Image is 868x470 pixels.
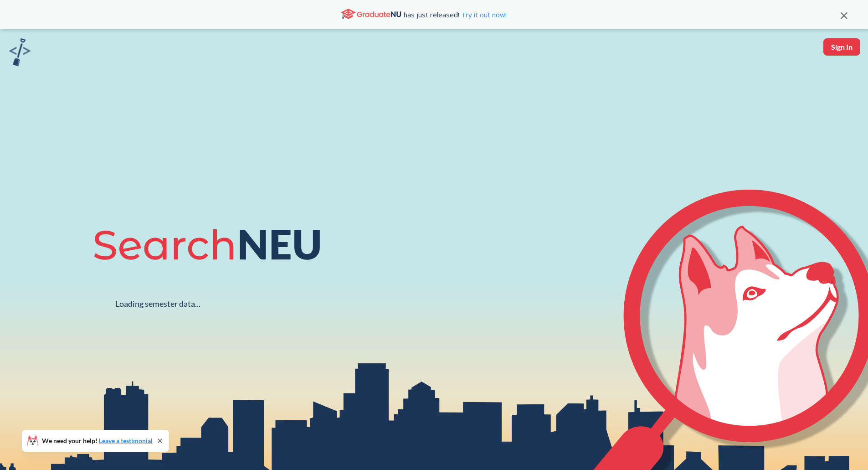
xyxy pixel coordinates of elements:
a: Leave a testimonial [99,437,153,444]
span: We need your help! [42,438,153,444]
div: Loading semester data... [115,299,200,309]
button: Sign In [823,38,860,56]
a: sandbox logo [9,38,31,69]
a: Try it out now! [459,10,507,19]
img: sandbox logo [9,38,31,66]
span: has just released! [404,10,507,20]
